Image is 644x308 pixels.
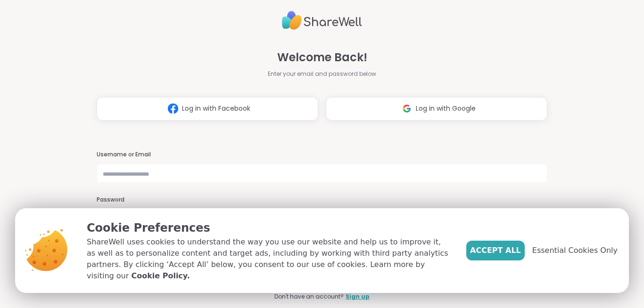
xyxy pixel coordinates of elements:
img: ShareWell Logo [282,7,362,34]
img: ShareWell Logomark [398,100,416,117]
a: Sign up [346,292,370,301]
h3: Password [97,196,547,204]
span: Don't have an account? [274,292,344,301]
button: Log in with Google [326,97,547,121]
span: Enter your email and password below [268,70,376,78]
h3: Username or Email [97,151,547,159]
span: Essential Cookies Only [532,245,618,256]
span: Accept All [470,245,521,256]
img: ShareWell Logomark [164,100,182,117]
button: Accept All [466,241,525,260]
a: Cookie Policy. [131,270,190,282]
span: Log in with Google [416,104,476,113]
span: Welcome Back! [277,49,367,66]
p: ShareWell uses cookies to understand the way you use our website and help us to improve it, as we... [87,236,451,282]
span: Log in with Facebook [182,104,250,113]
button: Log in with Facebook [97,97,318,121]
p: Cookie Preferences [87,219,451,236]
